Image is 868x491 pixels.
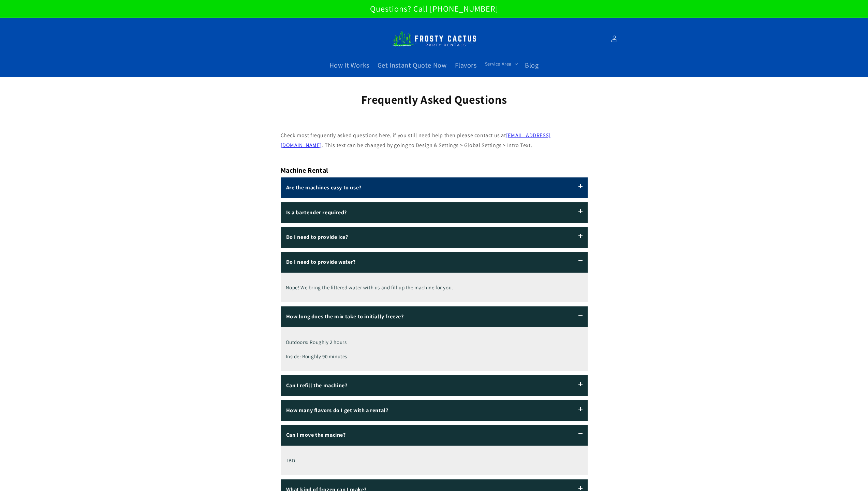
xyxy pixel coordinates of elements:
p: Outdoors: Roughly 2 hours [286,337,583,347]
label: Do I need to provide water? [281,252,588,273]
label: How long does the mix take to initially freeze? [281,306,588,327]
span: Blog [525,61,539,70]
div: Domain: [DOMAIN_NAME] [18,18,75,23]
summary: Service Area [481,57,521,71]
img: website_grey.svg [11,18,16,23]
div: Domain Overview [26,40,61,45]
span: Service Area [485,61,512,67]
label: Is a bartender required? [281,202,588,223]
img: tab_domain_overview_orange.svg [18,40,24,45]
a: Blog [521,57,543,74]
p: Nope! We bring the filtered water with us and fill up the machine for you. [286,283,583,292]
img: Frosty Cactus Margarita machine rentals Slushy machine rentals dirt soda dirty slushies [392,27,477,50]
div: Keywords by Traffic [75,40,115,45]
a: Flavors [451,57,481,74]
p: Check most frequently asked questions here, if you still need help then please contact us at . Th... [281,131,588,150]
label: How many flavors do I get with a rental? [281,400,588,421]
label: Are the machines easy to use? [281,177,588,198]
label: Do I need to provide ice? [281,227,588,248]
h2: Machine Rental [281,160,588,176]
label: Can I refill the machine? [281,375,588,396]
p: TBD [286,456,583,465]
label: Can I move the macine? [281,425,588,446]
span: Get Instant Quote Now [378,61,447,70]
img: tab_keywords_by_traffic_grey.svg [68,40,73,45]
a: Get Instant Quote Now [373,57,451,74]
span: Flavors [455,61,477,70]
p: Inside: Roughly 90 minutes [286,352,583,361]
img: logo_orange.svg [11,11,16,16]
div: v 4.0.25 [19,11,33,16]
span: How It Works [329,61,369,70]
a: How It Works [325,57,373,74]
